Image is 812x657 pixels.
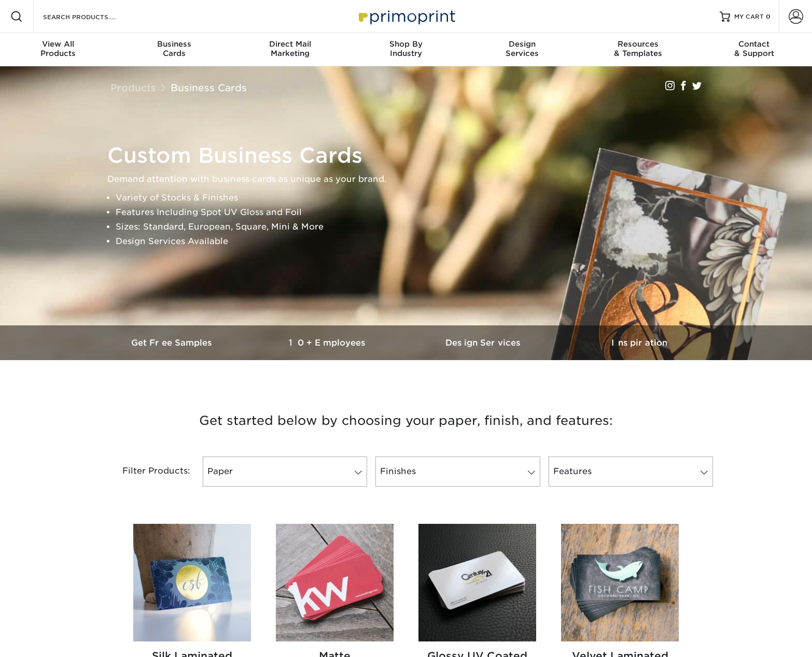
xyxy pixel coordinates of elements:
a: Products [110,82,156,93]
input: SEARCH PRODUCTS..... [42,10,143,23]
li: Design Services Available [116,234,714,249]
span: Contact [696,39,812,49]
div: Marketing [232,39,348,58]
img: Matte Business Cards [276,524,394,641]
h3: Get started below by choosing your paper, finish, and features: [103,397,709,444]
a: Business Cards [171,82,247,93]
span: Resources [580,39,696,49]
h3: Design Services [406,338,562,348]
div: & Support [696,39,812,58]
a: BusinessCards [116,33,232,66]
a: Shop ByIndustry [348,33,464,66]
a: DesignServices [464,33,580,66]
p: Demand attention with business cards as unique as your brand. [107,172,714,187]
div: Filter Products: [95,456,199,487]
a: Paper [203,456,367,487]
li: Variety of Stocks & Finishes [116,191,714,205]
span: Design [464,39,580,49]
a: Inspiration [562,325,717,360]
img: Primoprint [354,5,458,27]
a: Finishes [375,456,540,487]
div: Cards [116,39,232,58]
li: Features Including Spot UV Gloss and Foil [116,205,714,220]
a: Contact& Support [696,33,812,66]
h3: 10+ Employees [250,338,406,348]
span: Direct Mail [232,39,348,49]
div: Services [464,39,580,58]
img: Glossy UV Coated Business Cards [418,524,536,641]
a: Resources& Templates [580,33,696,66]
h3: Inspiration [562,338,717,348]
a: Features [549,456,713,487]
a: 10+ Employees [250,325,406,360]
span: Business [116,39,232,49]
span: Shop By [348,39,464,49]
div: & Templates [580,39,696,58]
img: Velvet Laminated Business Cards [561,524,679,641]
span: 0 [766,13,771,20]
div: Industry [348,39,464,58]
a: Get Free Samples [95,325,250,360]
a: Design Services [406,325,562,360]
h1: Custom Business Cards [107,143,714,168]
a: Direct MailMarketing [232,33,348,66]
h3: Get Free Samples [95,338,250,348]
li: Sizes: Standard, European, Square, Mini & More [116,220,714,234]
img: Silk Laminated Business Cards [133,524,251,641]
span: MY CART [734,12,764,21]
